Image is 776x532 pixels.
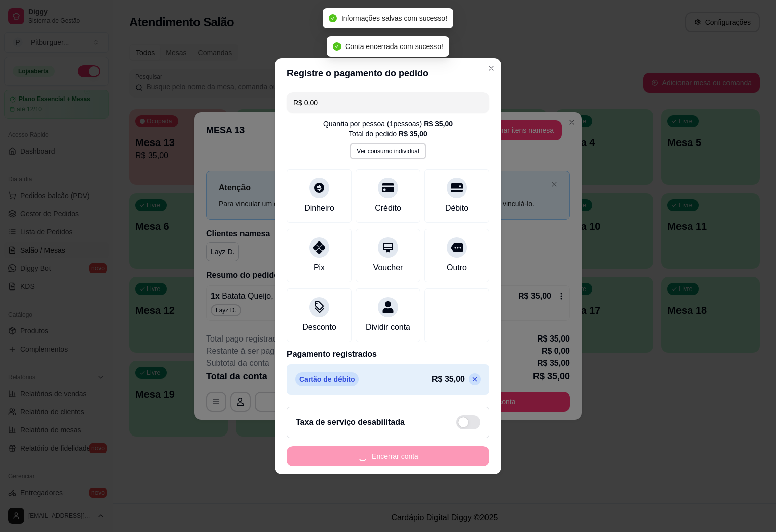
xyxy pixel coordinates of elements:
span: check-circle [333,42,341,51]
div: Pix [314,262,325,274]
button: Close [483,60,499,76]
div: Outro [447,262,467,274]
div: Quantia por pessoa ( 1 pessoas) [323,119,453,129]
input: Ex.: hambúrguer de cordeiro [293,92,483,113]
p: Pagamento registrados [287,348,489,360]
h2: Taxa de serviço desabilitada [296,416,405,428]
span: check-circle [329,14,337,22]
div: Crédito [375,202,401,214]
p: Cartão de débito [295,372,359,386]
span: Conta encerrada com sucesso! [345,42,443,51]
header: Registre o pagamento do pedido [275,58,501,88]
span: Informações salvas com sucesso! [341,14,447,22]
div: Total do pedido [349,129,427,139]
div: Voucher [373,262,403,274]
div: Dividir conta [366,321,410,333]
button: Ver consumo individual [350,143,426,159]
div: Débito [445,202,468,214]
div: Desconto [302,321,336,333]
p: R$ 35,00 [432,373,465,385]
div: Dinheiro [304,202,334,214]
div: R$ 35,00 [399,129,427,139]
div: R$ 35,00 [424,119,453,129]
